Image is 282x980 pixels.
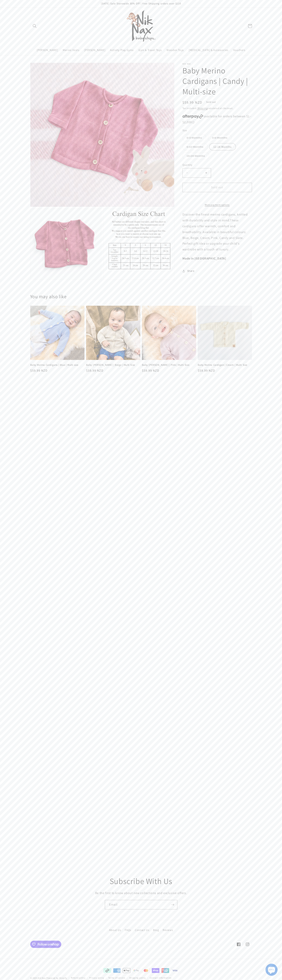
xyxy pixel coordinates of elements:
[264,964,279,977] inbox-online-store-chat: Shopify online store chat
[71,890,212,896] p: Be the first to know about new collections and exclusive offers.
[46,977,67,979] a: Powered by Shopify
[164,46,186,54] a: Wooden Toys
[166,48,184,52] span: Wooden Toys
[182,63,252,65] p: Nik Nax
[82,46,108,54] a: [PERSON_NAME]
[182,152,209,160] label: 18-24 Months
[101,2,181,5] span: [DATE] Sale Storewide 30% Off | Free Shipping orders over $110
[182,143,208,150] label: 6-12 Months
[84,48,105,52] span: [PERSON_NAME]
[135,927,149,934] a: Contact Us
[182,134,206,141] label: 0-3 Months
[163,927,173,934] a: Reviews
[129,976,146,980] a: Shipping policy
[125,927,131,934] a: FAQs
[30,63,174,280] media-gallery: Gallery Viewer
[30,293,252,300] h2: You may also like
[209,143,236,150] label: 12-18 Months
[203,100,219,105] span: Sold out
[18,876,264,886] h2: Subscribe With Us
[142,363,196,367] a: Baby [PERSON_NAME] | Pink | Multi Size
[30,22,39,30] summary: Search
[182,203,252,207] a: More payment options
[182,100,202,105] span: $59.99 NZD
[189,48,228,52] span: [MEDICAL_DATA] & Accessories
[110,48,134,52] span: Activity Play Gyms
[123,8,159,44] a: Nik Nax
[197,107,208,110] a: Shipping
[30,363,84,367] a: Baby Merino Cardigans | Blue | Multi-size
[37,48,58,52] span: [PERSON_NAME]
[182,128,187,132] legend: Size
[182,256,226,261] strong: Made in [GEOGRAPHIC_DATA]
[230,218,232,222] span: T
[71,976,85,980] a: Refund policy
[182,106,252,110] div: Tax included. calculated at checkout.
[182,65,252,97] h1: Baby Merino Cardigans | Candy | Multi-size
[138,48,162,52] span: Gym & Travel Toys
[60,46,82,54] a: Merino Vests
[198,363,252,367] a: Baby Merino Cardigan | Cream | Multi Size
[168,900,177,909] button: Subscribe
[182,183,252,192] button: Sold out
[136,46,164,54] a: Gym & Travel Toys
[125,10,157,42] img: Nik Nax
[153,927,159,934] a: Blog
[109,928,121,934] a: About Us
[208,134,232,141] label: 3-6 Months
[231,46,248,54] a: Vouchers
[108,976,125,980] a: Terms of service
[63,48,79,52] span: Merino Vests
[150,976,172,980] a: Contact information
[182,163,252,167] label: Quantity
[182,267,195,275] summary: Share
[34,46,60,54] a: [PERSON_NAME]
[86,363,140,367] a: Baby [PERSON_NAME] | Beige | Multi Size
[38,977,46,979] a: Nik Nax
[89,976,104,980] a: Privacy policy
[182,212,248,222] span: Discover the finest merino cardigans, knitted with durability and style in mind.
[30,977,46,979] small: © 2025,
[186,46,231,54] a: [MEDICAL_DATA] & Accessories
[108,46,136,54] a: Activity Play Gyms
[233,48,245,52] span: Vouchers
